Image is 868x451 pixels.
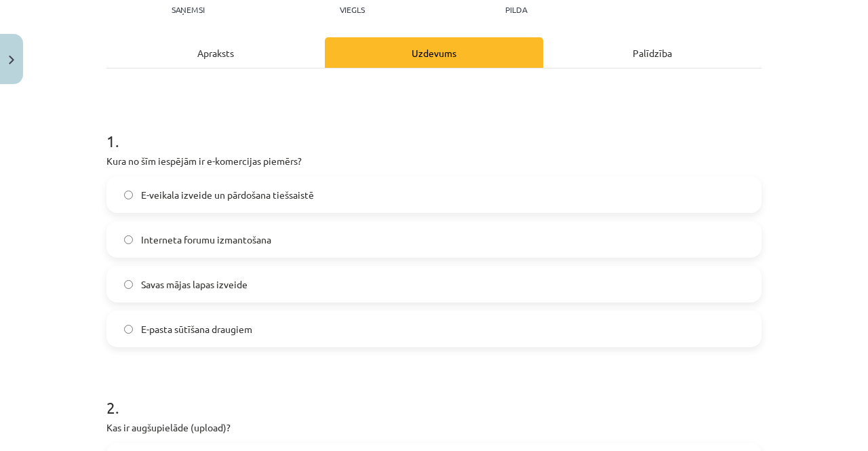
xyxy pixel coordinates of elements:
img: icon-close-lesson-0947bae3869378f0d4975bcd49f059093ad1ed9edebbc8119c70593378902aed.svg [9,56,14,64]
span: E-veikala izveide un pārdošana tiešsaistē [141,188,314,202]
input: Savas mājas lapas izveide [124,280,133,289]
p: Viegls [340,5,365,14]
p: Saņemsi [166,5,210,14]
input: E-pasta sūtīšana draugiem [124,325,133,334]
div: Uzdevums [325,37,543,68]
h1: 2 . [106,374,762,416]
input: Interneta forumu izmantošana [124,235,133,244]
p: Kura no šīm iespējām ir e-komercijas piemērs? [106,154,762,168]
p: Kas ir augšupielāde (upload)? [106,420,762,435]
div: Palīdzība [543,37,762,68]
span: Interneta forumu izmantošana [141,233,271,247]
h1: 1 . [106,108,762,150]
input: E-veikala izveide un pārdošana tiešsaistē [124,191,133,199]
span: Savas mājas lapas izveide [141,277,248,292]
p: pilda [505,5,527,14]
span: E-pasta sūtīšana draugiem [141,322,252,336]
div: Apraksts [106,37,325,68]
